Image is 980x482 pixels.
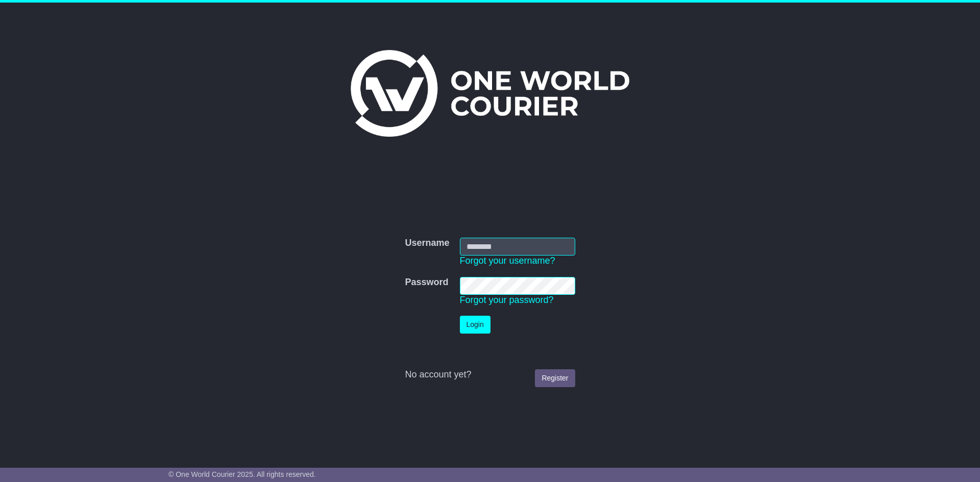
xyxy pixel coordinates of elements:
div: No account yet? [405,369,575,380]
img: One World [351,50,629,137]
a: Register [535,369,575,387]
a: Forgot your password? [460,295,554,305]
span: © One World Courier 2025. All rights reserved. [168,470,316,478]
a: Forgot your username? [460,256,555,266]
label: Password [405,277,448,288]
label: Username [405,238,449,249]
button: Login [460,316,491,334]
